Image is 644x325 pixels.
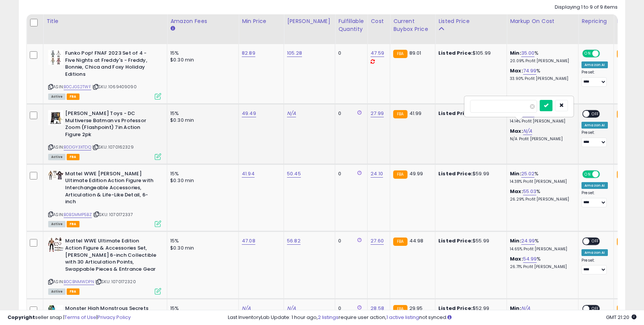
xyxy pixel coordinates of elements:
div: seller snap | | [8,314,131,321]
small: FBA [617,110,631,118]
div: Preset: [581,130,608,147]
a: 27.60 [371,237,384,245]
span: | SKU: 1070162329 [92,144,134,150]
div: [PERSON_NAME] [287,17,332,25]
img: 517PyHk+9xL._SL40_.jpg [48,238,63,252]
div: $0.30 min [170,177,233,184]
a: B0BSMMP5BZ [64,212,92,218]
b: Min: [510,49,521,57]
span: OFF [599,51,611,57]
div: ASIN: [48,238,161,293]
a: 56.82 [287,237,301,245]
div: % [510,170,572,184]
div: Amazon AI [581,249,608,256]
div: ASIN: [48,50,161,99]
b: Mattel WWE Ultimate Edition Action Figure & Accessories Set, [PERSON_NAME] 6-inch Collectible wit... [65,238,157,274]
img: 419lle5LT5L._SL40_.jpg [48,110,63,125]
span: ON [583,51,592,57]
div: Min Price [242,17,281,25]
div: Current Buybox Price [393,17,432,33]
span: All listings currently available for purchase on Amazon [48,154,66,160]
div: Markup on Cost [510,17,575,25]
p: 14.65% Profit [PERSON_NAME] [510,247,572,252]
a: 1 active listing [386,314,419,321]
div: Repricing [581,17,610,25]
div: $59.99 [438,170,501,177]
a: 24.10 [371,170,383,178]
div: 0 [338,50,362,57]
div: 0 [338,170,362,177]
div: Preset: [581,190,608,207]
small: FBA [393,110,407,118]
span: FBA [67,221,79,227]
span: All listings currently available for purchase on Amazon [48,94,66,100]
a: 49.49 [242,110,256,117]
span: 49.99 [409,170,423,177]
img: 41V+Ck-TVrL._SL40_.jpg [48,50,63,65]
div: 0 [338,238,362,244]
div: % [510,188,572,202]
a: N/A [287,110,296,117]
a: 41.94 [242,170,255,178]
div: Title [46,17,164,25]
div: Listed Price [438,17,504,25]
span: | SKU: 1070172320 [95,279,136,285]
div: Preset: [581,258,608,275]
p: 33.90% Profit [PERSON_NAME] [510,76,572,81]
span: | SKU: 1070172337 [93,212,133,218]
span: All listings currently available for purchase on Amazon [48,221,66,227]
a: 47.59 [371,49,384,57]
div: $0.30 min [170,117,233,124]
a: 24.99 [521,237,535,245]
b: Listed Price: [438,237,473,244]
a: 55.03 [523,188,537,195]
small: FBA [393,50,407,58]
span: FBA [67,94,79,100]
span: 44.98 [409,237,424,244]
b: Mattel WWE [PERSON_NAME] Ultimate Edition Action Figure with Interchangeable Accessories, Articul... [65,170,157,207]
div: Cost [371,17,387,25]
p: 26.71% Profit [PERSON_NAME] [510,264,572,270]
span: OFF [589,238,601,245]
small: FBA [617,238,631,246]
a: B0CJGS2TWF [64,84,91,90]
a: 105.28 [287,49,302,57]
div: % [510,238,572,251]
b: Max: [510,67,523,74]
div: Preset: [581,70,608,87]
img: 51Lb7ID0zjL._SL40_.jpg [48,170,63,180]
div: ASIN: [48,110,161,159]
div: Last InventoryLab Update: 1 hour ago, require user action, not synced. [228,314,637,321]
small: FBA [393,170,407,179]
span: ON [583,171,592,178]
a: 54.99 [523,255,537,263]
a: 50.45 [287,170,301,178]
div: % [510,50,572,64]
p: 20.09% Profit [PERSON_NAME] [510,58,572,64]
small: FBA [617,170,631,179]
div: 15% [170,170,233,177]
div: $69.99 [438,110,501,117]
a: B0DGY3XTDQ [64,144,91,150]
th: The percentage added to the cost of goods (COGS) that forms the calculator for Min & Max prices. [507,14,578,44]
div: Amazon AI [581,122,608,129]
b: Listed Price: [438,49,473,57]
span: OFF [589,111,601,117]
b: Listed Price: [438,170,473,177]
a: 82.89 [242,49,255,57]
p: 14.38% Profit [PERSON_NAME] [510,179,572,184]
a: Terms of Use [64,314,96,321]
div: $0.30 min [170,57,233,63]
a: 74.99 [523,67,537,75]
b: Funko Pop! FNAF 2023 Set of 4 - Five Nights at Freddy's - Freddy, Bonnie, Chica and Foxy Holiday ... [65,50,157,80]
b: [PERSON_NAME] Toys - DC Multiverse Batman vs Professor Zoom (Flashpoint) 7in Action Figure 2pk [65,110,157,140]
div: Amazon Fees [170,17,235,25]
div: 15% [170,238,233,244]
strong: Copyright [8,314,35,321]
a: 47.08 [242,237,255,245]
small: FBA [617,50,631,58]
b: Max: [510,188,523,195]
div: Fulfillable Quantity [338,17,364,33]
p: 26.29% Profit [PERSON_NAME] [510,197,572,202]
span: 41.99 [409,110,422,117]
